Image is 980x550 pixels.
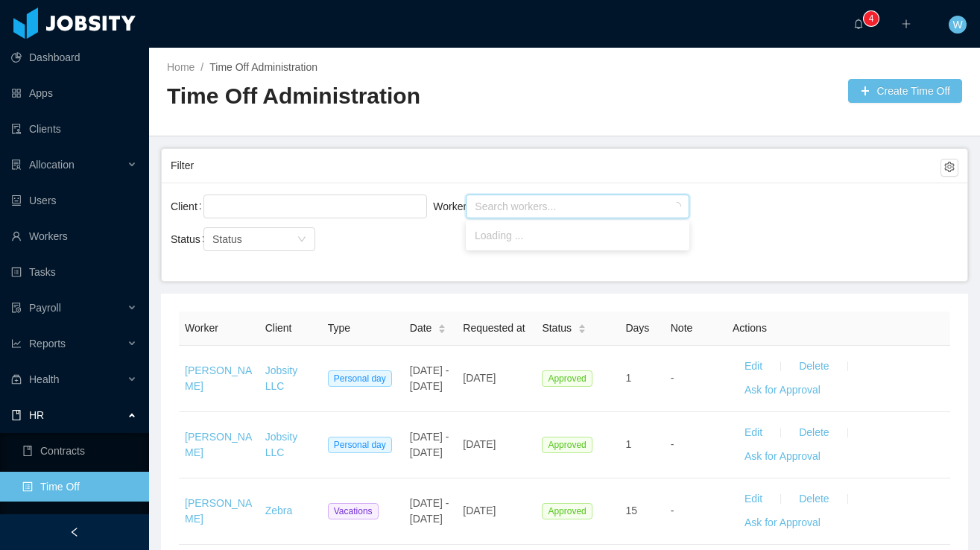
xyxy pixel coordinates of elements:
input: Worker [470,197,478,215]
label: Status [171,233,211,245]
span: [DATE] - [DATE] [410,431,449,458]
span: Client [265,322,292,334]
a: icon: bookContracts [22,436,137,466]
p: 4 [869,11,874,26]
div: Search workers... [475,199,667,214]
span: Days [625,322,649,334]
i: icon: bell [853,19,864,29]
i: icon: caret-up [578,322,587,326]
a: icon: appstoreApps [11,78,137,108]
span: 1 [625,438,631,450]
i: icon: caret-down [438,328,446,332]
span: Worker [185,322,218,334]
a: [PERSON_NAME] [185,431,252,458]
span: Date [410,320,432,336]
i: icon: down [297,235,306,245]
i: icon: solution [11,159,22,170]
label: Client [171,200,208,212]
span: - [671,372,674,384]
span: [DATE] - [DATE] [410,497,449,525]
span: Actions [733,322,767,334]
a: Home [167,61,195,73]
button: Delete [787,355,841,379]
i: icon: book [11,410,22,420]
button: Ask for Approval [733,511,832,535]
span: [DATE] - [DATE] [410,364,449,392]
span: Approved [542,370,592,387]
a: icon: profileTime Off [22,472,137,502]
span: 15 [625,505,637,516]
span: [DATE] [463,372,496,384]
i: icon: medicine-box [11,374,22,385]
button: Delete [787,421,841,445]
a: icon: userWorkers [11,221,137,251]
span: Reports [29,338,66,350]
button: Edit [733,355,774,379]
i: icon: file-protect [11,303,22,313]
a: icon: profile [22,508,137,537]
span: Status [212,233,242,245]
span: Approved [542,503,592,519]
span: W [952,16,962,34]
div: Filter [171,152,941,180]
span: Note [671,322,693,334]
span: Allocation [29,159,75,171]
button: icon: plusCreate Time Off [848,79,962,103]
span: - [671,438,674,450]
span: Type [328,322,350,334]
i: icon: loading [672,202,681,212]
i: icon: caret-down [578,328,587,332]
button: Delete [787,487,841,511]
span: [DATE] [463,505,496,516]
button: Ask for Approval [733,379,832,402]
span: Health [29,373,59,385]
i: icon: caret-up [438,322,446,326]
span: Personal day [328,437,392,453]
button: Edit [733,421,774,445]
span: Status [542,320,572,336]
button: Ask for Approval [733,445,832,469]
a: icon: auditClients [11,114,137,144]
div: Sort [437,322,446,332]
h2: Time Off Administration [167,81,565,112]
span: Personal day [328,370,392,387]
span: 1 [625,372,631,384]
a: [PERSON_NAME] [185,497,252,525]
input: Client [208,197,216,215]
span: Vacations [328,503,379,519]
a: Jobsity LLC [265,431,298,458]
span: - [671,505,674,516]
sup: 4 [864,11,879,26]
span: HR [29,409,44,421]
span: [DATE] [463,438,496,450]
i: icon: plus [901,19,911,29]
div: Sort [578,322,587,332]
a: Zebra [265,505,293,516]
span: Requested at [463,322,525,334]
span: Approved [542,437,592,453]
span: / [200,61,203,73]
a: Jobsity LLC [265,364,298,392]
a: icon: robotUsers [11,186,137,215]
a: [PERSON_NAME] [185,364,252,392]
a: icon: profileTasks [11,257,137,287]
a: Time Off Administration [209,61,317,73]
li: Loading ... [466,224,689,247]
label: Worker [433,200,477,212]
a: icon: pie-chartDashboard [11,42,137,72]
i: icon: line-chart [11,338,22,349]
span: Payroll [29,302,61,314]
button: Edit [733,487,774,511]
button: icon: setting [941,159,958,177]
